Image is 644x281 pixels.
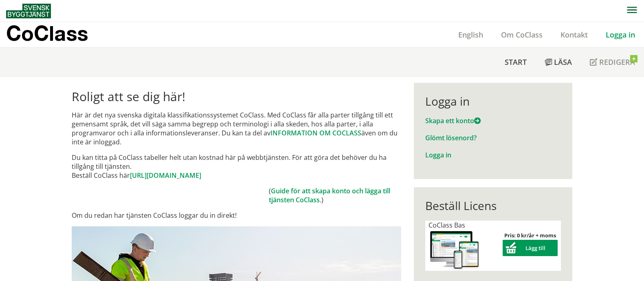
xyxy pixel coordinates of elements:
a: [URL][DOMAIN_NAME] [130,171,201,180]
a: Glömt lösenord? [425,133,477,142]
a: Guide för att skapa konto och lägga till tjänsten CoClass [269,186,390,204]
button: Lägg till [503,240,558,256]
p: Om du redan har tjänsten CoClass loggar du in direkt! [72,211,401,220]
a: Kontakt [552,30,597,40]
a: CoClass [6,22,106,47]
a: Skapa ett konto [425,116,481,125]
strong: Pris: 0 kr/år + moms [504,232,556,239]
img: coclass-license.jpg [429,230,481,271]
span: Läsa [554,57,572,67]
span: CoClass Bas [429,221,465,230]
p: Här är det nya svenska digitala klassifikationssystemet CoClass. Med CoClass får alla parter till... [72,111,401,146]
a: Lägg till [503,244,558,252]
a: Logga in [425,150,451,159]
span: Start [505,57,527,67]
td: ( .) [269,186,401,204]
p: CoClass [6,29,88,38]
h1: Roligt att se dig här! [72,89,401,104]
a: Logga in [597,30,644,40]
a: Om CoClass [492,30,552,40]
a: Start [496,48,536,76]
p: Du kan titta på CoClass tabeller helt utan kostnad här på webbtjänsten. För att göra det behöver ... [72,153,401,180]
a: English [449,30,492,40]
div: Logga in [425,94,561,108]
div: Beställ Licens [425,199,561,212]
a: Läsa [536,48,581,76]
img: Svensk Byggtjänst [6,4,51,18]
a: INFORMATION OM COCLASS [270,128,361,137]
